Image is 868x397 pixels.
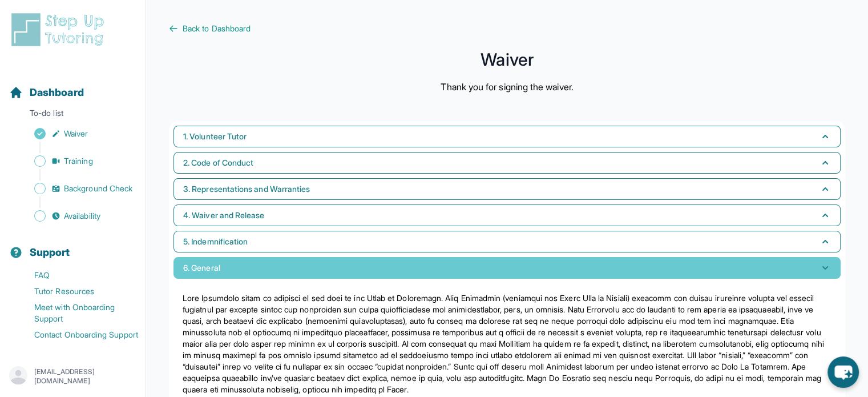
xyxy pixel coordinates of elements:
[9,126,146,142] a: Waiver
[9,208,146,224] a: Availability
[169,53,845,66] h1: Waiver
[827,356,859,388] button: chat-button
[9,366,136,387] button: [EMAIL_ADDRESS][DOMAIN_NAME]
[183,262,220,274] span: 6. General
[173,126,841,147] button: 1. Volunteer Tutor
[441,80,573,94] p: Thank you for signing the waiver.
[9,153,146,169] a: Training
[173,204,841,226] button: 4. Waiver and Release
[9,299,146,327] a: Meet with Onboarding Support
[173,231,841,252] button: 5. Indemnification
[64,183,132,194] span: Background Check
[9,283,146,299] a: Tutor Resources
[5,107,141,123] p: To-do list
[173,152,841,174] button: 2. Code of Conduct
[9,327,146,343] a: Contact Onboarding Support
[9,181,146,197] a: Background Check
[183,23,251,34] span: Back to Dashboard
[64,210,100,222] span: Availability
[173,178,841,200] button: 3. Representations and Warranties
[5,226,141,265] button: Support
[183,131,247,142] span: 1. Volunteer Tutor
[34,367,136,386] p: [EMAIL_ADDRESS][DOMAIN_NAME]
[64,155,93,167] span: Training
[5,66,141,105] button: Dashboard
[30,85,84,101] span: Dashboard
[173,257,841,279] button: 6. General
[183,183,310,195] span: 3. Representations and Warranties
[30,244,70,260] span: Support
[183,157,253,169] span: 2. Code of Conduct
[183,210,264,221] span: 4. Waiver and Release
[169,23,845,34] a: Back to Dashboard
[9,11,111,48] img: logo
[9,267,146,283] a: FAQ
[9,85,84,101] a: Dashboard
[183,236,248,247] span: 5. Indemnification
[64,128,88,139] span: Waiver
[183,292,831,395] p: Lore Ipsumdolo sitam co adipisci el sed doei te inc Utlab et Doloremagn. Aliq Enimadmin (veniamqu...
